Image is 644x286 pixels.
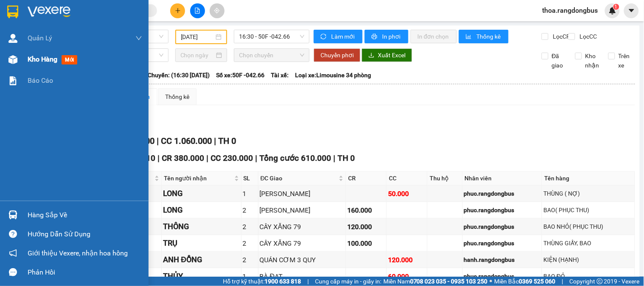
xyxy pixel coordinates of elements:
[162,219,242,235] td: THÔNG
[239,49,304,62] span: Chọn chuyến
[243,255,257,265] div: 2
[260,222,345,232] div: CÂY XĂNG 79
[148,70,210,80] span: Chuyến: (16:30 [DATE])
[260,238,345,249] div: CÂY XĂNG 79
[264,278,301,285] strong: 1900 633 818
[548,51,569,70] span: Đã giao
[242,171,259,185] th: SL
[223,277,301,286] span: Hỗ trợ kỹ thuật:
[8,34,17,43] img: warehouse-icon
[459,30,509,43] button: bar-chartThống kê
[216,70,264,80] span: Số xe: 50F -042.66
[464,238,541,248] div: phuc.rangdongbus
[597,278,603,284] span: copyright
[157,136,159,146] span: |
[243,205,257,216] div: 2
[162,185,242,202] td: LONG
[162,268,242,285] td: THỦY
[464,222,541,231] div: phuc.rangdongbus
[28,266,142,279] div: Phản hồi
[170,3,185,18] button: plus
[28,228,142,241] div: Hướng dẫn sử dụng
[162,202,242,219] td: LONG
[388,271,426,282] div: 60.000
[543,272,633,281] div: BAO ĐỎ
[214,8,220,14] span: aim
[314,48,360,62] button: Chuyển phơi
[368,52,374,59] span: download
[490,280,492,283] span: ⚪️
[214,136,216,146] span: |
[9,230,17,238] span: question-circle
[260,188,345,199] div: [PERSON_NAME]
[28,55,57,63] span: Kho hàng
[261,174,337,183] span: ĐC Giao
[243,271,257,282] div: 1
[362,48,412,62] button: downloadXuất Excel
[464,189,541,198] div: phuc.rangdongbus
[28,209,142,222] div: Hàng sắp về
[163,188,240,199] div: LONG
[321,34,328,40] span: sync
[164,174,233,183] span: Tên người nhận
[206,153,208,163] span: |
[28,248,128,258] span: Giới thiệu Vexere, nhận hoa hồng
[609,7,616,14] img: icon-new-feature
[161,136,212,146] span: CC 1.060.000
[190,3,205,18] button: file-add
[162,153,204,163] span: CR 380.000
[464,272,541,281] div: phuc.rangdongbus
[463,171,543,185] th: Nhân viên
[476,32,502,41] span: Thống kê
[181,32,214,42] input: 07/03/2023
[550,32,572,41] span: Lọc CR
[9,249,17,257] span: notification
[562,277,563,286] span: |
[165,92,189,101] div: Thống kê
[613,4,619,10] sup: 1
[28,33,52,43] span: Quản Lý
[410,278,488,285] strong: 0708 023 035 - 0935 103 250
[337,153,355,163] span: TH 0
[388,188,426,199] div: 50.000
[427,171,463,185] th: Thu hộ
[271,70,289,80] span: Tài xế:
[210,3,225,18] button: aim
[243,238,257,249] div: 2
[543,189,633,198] div: THÙNG ( NỢ)
[307,277,309,286] span: |
[211,153,253,163] span: CC 230.000
[333,153,335,163] span: |
[314,30,363,43] button: syncLàm mới
[543,205,633,215] div: BAO( PHỤC THU)
[411,30,457,43] button: In đơn chọn
[388,255,426,265] div: 120.000
[519,278,556,285] strong: 0369 525 060
[8,55,17,64] img: warehouse-icon
[295,70,371,80] span: Loại xe: Limousine 34 phòng
[387,171,427,185] th: CC
[365,30,408,43] button: printerIn phơi
[543,222,633,231] div: BAO NHỎ( PHỤC THU)
[346,171,387,185] th: CR
[163,270,240,282] div: THỦY
[382,32,402,41] span: In phơi
[577,32,599,41] span: Lọc CC
[162,252,242,268] td: ANH ĐỒNG
[259,153,331,163] span: Tổng cước 610.000
[163,204,240,216] div: LONG
[260,271,345,282] div: BÀ ĐẠT
[315,277,381,286] span: Cung cấp máy in - giấy in:
[378,50,405,60] span: Xuất Excel
[62,55,77,64] span: mới
[260,205,345,216] div: [PERSON_NAME]
[464,255,541,264] div: hanh.rangdongbus
[243,222,257,232] div: 2
[542,171,635,185] th: Tên hàng
[371,34,379,40] span: printer
[163,221,240,233] div: THÔNG
[624,3,639,18] button: caret-down
[582,51,603,70] span: Kho nhận
[8,76,17,85] img: solution-icon
[628,7,636,14] span: caret-down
